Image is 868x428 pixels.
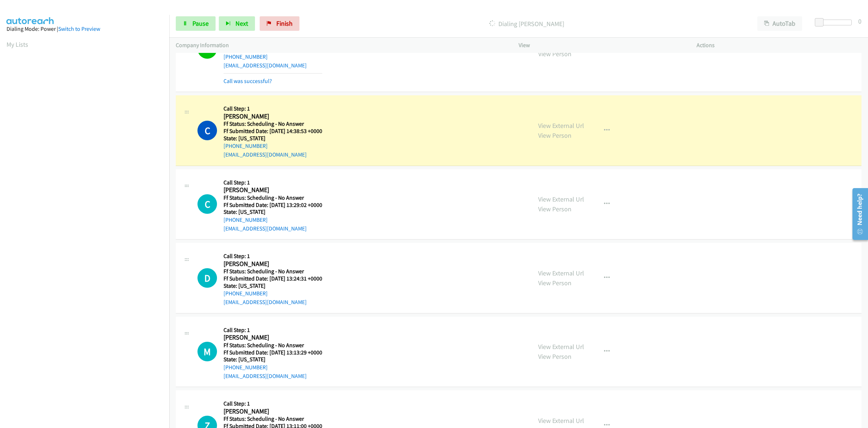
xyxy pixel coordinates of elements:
a: View Person [538,205,571,213]
h2: [PERSON_NAME] [224,333,322,342]
div: The call is yet to be attempted [197,194,217,214]
h5: Call Step: 1 [224,400,322,407]
iframe: Resource Center [847,185,868,243]
a: [EMAIL_ADDRESS][DOMAIN_NAME] [224,151,307,158]
p: Company Information [176,41,506,50]
h5: Call Step: 1 [224,105,322,112]
h1: D [197,268,217,288]
h5: Ff Submitted Date: [DATE] 13:13:29 +0000 [224,349,322,356]
h1: C [197,194,217,214]
a: [PHONE_NUMBER] [224,142,268,149]
h5: State: [US_STATE] [224,208,322,216]
h2: [PERSON_NAME] [224,186,322,194]
div: 0 [858,16,861,26]
h5: Call Step: 1 [224,253,322,260]
span: Next [235,19,248,28]
a: [EMAIL_ADDRESS][DOMAIN_NAME] [224,299,307,306]
h5: Ff Submitted Date: [DATE] 13:29:02 +0000 [224,201,322,209]
h5: Ff Status: Scheduling - No Answer [224,268,322,275]
h5: Ff Submitted Date: [DATE] 13:24:31 +0000 [224,275,322,282]
iframe: Dialpad [7,56,169,400]
h1: C [197,121,217,140]
a: View External Url [538,269,584,277]
a: [PHONE_NUMBER] [224,216,268,223]
a: [EMAIL_ADDRESS][DOMAIN_NAME] [224,225,307,232]
div: The call is yet to be attempted [197,268,217,288]
a: View External Url [538,342,584,351]
a: Call was successful? [224,78,272,84]
a: View External Url [538,121,584,130]
h5: Call Step: 1 [224,179,322,186]
h1: M [197,342,217,361]
a: Pause [176,16,216,31]
h5: State: [US_STATE] [224,356,322,363]
a: View Person [538,352,571,361]
h5: Ff Status: Scheduling - No Answer [224,342,322,349]
a: View Person [538,279,571,287]
a: [PHONE_NUMBER] [224,364,268,371]
a: [PHONE_NUMBER] [224,290,268,297]
h2: [PERSON_NAME] [224,112,322,121]
p: View [519,41,684,50]
h5: State: [US_STATE] [224,135,322,142]
a: [PHONE_NUMBER] [224,53,268,60]
a: View External Url [538,416,584,425]
a: View Person [538,131,571,140]
span: Finish [276,19,293,28]
h5: Ff Submitted Date: [DATE] 14:38:53 +0000 [224,128,322,135]
h5: Ff Status: Scheduling - No Answer [224,415,322,423]
a: My Lists [7,40,28,49]
div: Delay between calls (in seconds) [818,20,852,25]
a: Finish [260,16,299,31]
a: View Person [538,50,571,58]
button: AutoTab [757,16,802,31]
div: Dialing Mode: Power | [7,25,163,33]
h2: [PERSON_NAME] [224,407,322,416]
button: Next [219,16,255,31]
h5: State: [US_STATE] [224,282,322,290]
p: Dialing [PERSON_NAME] [309,19,744,29]
h5: Ff Status: Scheduling - No Answer [224,120,322,128]
h5: Call Step: 1 [224,327,322,334]
a: [EMAIL_ADDRESS][DOMAIN_NAME] [224,373,307,379]
a: [EMAIL_ADDRESS][DOMAIN_NAME] [224,62,307,69]
h5: Ff Status: Scheduling - No Answer [224,194,322,201]
span: Pause [192,19,209,28]
p: Actions [697,41,861,50]
a: Switch to Preview [58,25,100,32]
h2: [PERSON_NAME] [224,260,322,268]
a: View External Url [538,195,584,203]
